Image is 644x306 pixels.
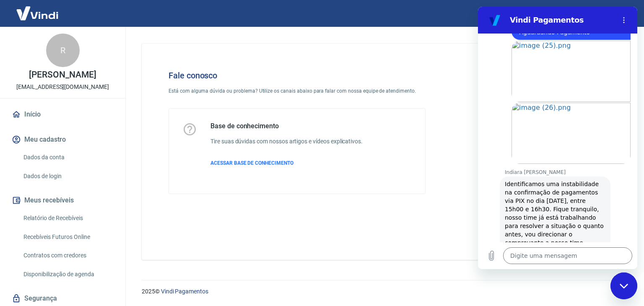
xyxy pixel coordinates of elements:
[210,122,363,130] h5: Base de conhecimento
[10,105,115,124] a: Início
[169,87,426,95] p: Está com alguma dúvida ou problema? Utilize os canais abaixo para falar com nossa equipe de atend...
[20,149,115,166] a: Dados da conta
[610,272,637,299] iframe: Botão para abrir a janela de mensagens, conversa em andamento
[20,247,115,264] a: Contratos com credores
[142,287,624,296] p: 2025 ©
[210,160,293,166] span: ACESSAR BASE DE CONHECIMENTO
[27,174,127,273] span: Identificamos uma instabilidade na confirmação de pagamentos via PIX no dia [DATE], entre 15h00 e...
[20,210,115,227] a: Relatório de Recebíveis
[210,137,363,146] h6: Tire suas dúvidas com nossos artigos e vídeos explicativos.
[210,159,363,167] a: ACESSAR BASE DE CONHECIMENTO
[20,168,115,185] a: Dados de login
[10,191,115,210] button: Meus recebíveis
[604,6,634,21] button: Sair
[20,228,115,246] a: Recebíveis Futuros Online
[478,7,637,269] iframe: Janela de mensagens
[10,0,65,26] img: Vindi
[461,57,589,169] img: Fale conosco
[29,70,96,79] p: [PERSON_NAME]
[20,266,115,283] a: Disponibilização de agenda
[161,288,208,295] a: Vindi Pagamentos
[16,83,109,91] p: [EMAIL_ADDRESS][DOMAIN_NAME]
[46,34,80,67] div: R
[5,241,22,257] button: Carregar arquivo
[169,70,426,80] h4: Fale conosco
[10,130,115,149] button: Meu cadastro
